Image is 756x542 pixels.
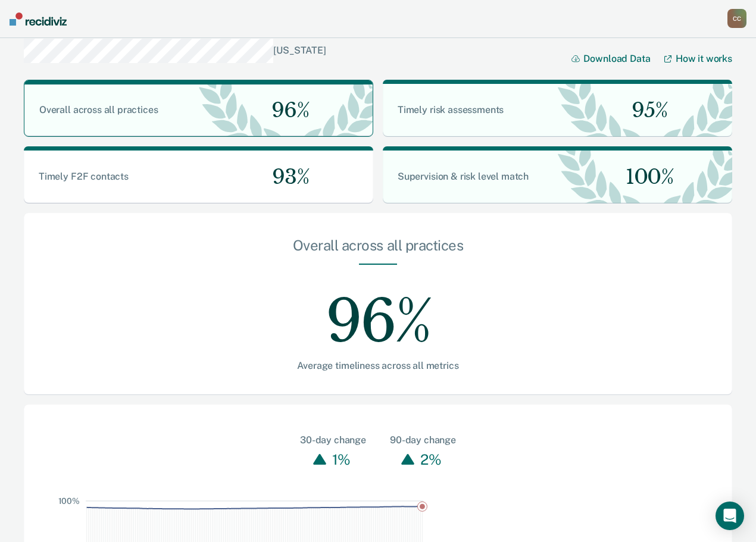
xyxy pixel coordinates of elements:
div: 1% [329,447,354,471]
span: 96% [262,98,309,123]
img: Recidiviz [10,12,67,26]
div: Average timeliness across all metrics [71,360,685,371]
span: Timely risk assessments [398,104,504,115]
span: 93% [263,165,309,189]
span: 100% [616,165,674,189]
div: Overall across all practices [71,237,685,264]
div: 2% [417,447,444,471]
button: CC [727,9,746,28]
div: Open Intercom Messenger [716,502,744,530]
button: Download Data [571,53,664,64]
div: 30-day change [300,433,366,447]
a: How it works [664,53,732,64]
a: [US_STATE] [273,45,326,56]
span: Supervision & risk level match [398,171,529,182]
span: Timely F2F contacts [39,171,129,182]
div: C C [727,9,746,28]
div: 96% [71,265,685,360]
span: Overall across all practices [39,104,158,115]
span: 95% [622,98,667,123]
div: 90-day change [390,433,456,447]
